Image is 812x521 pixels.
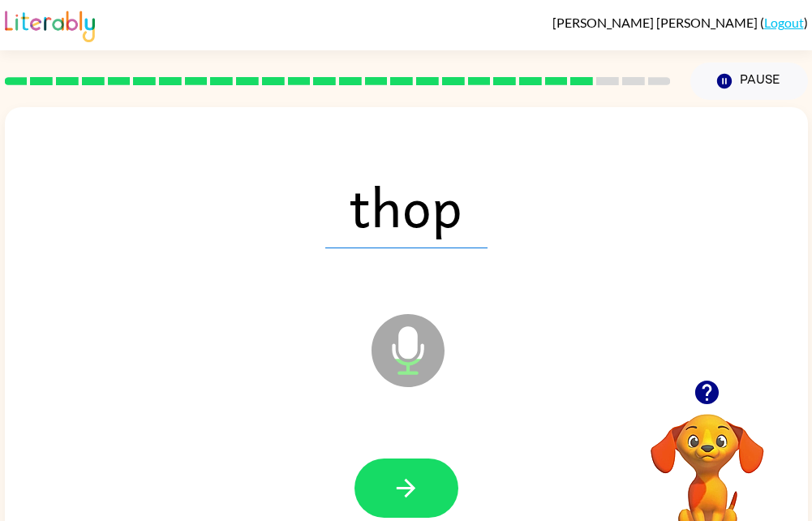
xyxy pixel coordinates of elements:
[690,62,808,100] button: Pause
[5,6,95,42] img: Literably
[552,15,808,30] div: ( )
[552,15,760,30] span: [PERSON_NAME] [PERSON_NAME]
[764,15,804,30] a: Logout
[325,164,488,248] span: thop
